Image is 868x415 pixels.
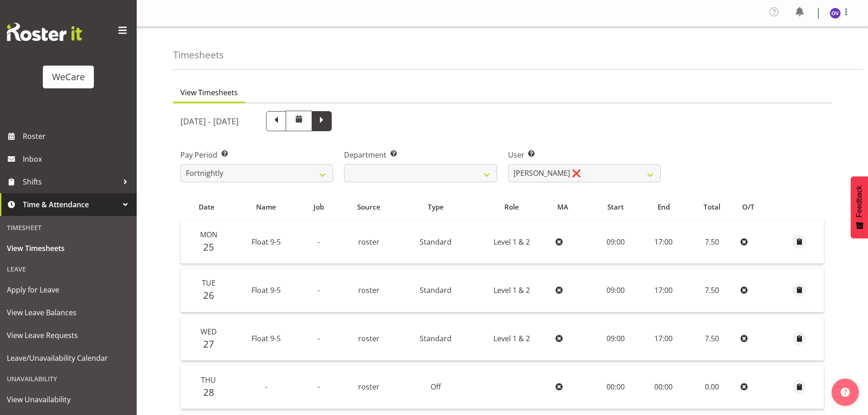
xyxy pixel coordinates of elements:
div: Leave [2,260,134,278]
button: Feedback - Show survey [851,176,868,238]
div: Name [238,202,294,212]
a: View Timesheets [2,237,134,260]
div: Type [405,202,466,212]
span: Inbox [23,152,132,166]
td: Standard [400,220,472,264]
span: roster [358,333,380,343]
a: Apply for Leave [2,278,134,301]
span: Mon [200,230,217,240]
img: help-xxl-2.png [841,388,850,397]
div: WeCare [52,70,85,84]
div: Total [692,202,732,212]
span: Float 9-5 [252,333,281,343]
label: User [508,149,661,160]
div: O/T [742,202,774,212]
td: 17:00 [640,268,687,312]
td: 09:00 [591,317,640,361]
td: 09:00 [591,268,640,312]
span: 28 [203,386,214,399]
div: Job [305,202,333,212]
span: - [265,382,267,392]
div: Unavailability [2,369,134,388]
span: Wed [200,327,217,337]
td: 09:00 [591,220,640,264]
div: Date [186,202,227,212]
td: 00:00 [640,365,687,409]
span: Tue [202,278,216,288]
span: - [318,285,320,295]
td: Standard [400,317,472,361]
a: View Leave Requests [2,324,134,347]
span: View Leave Requests [7,328,130,342]
span: Level 1 & 2 [493,333,530,343]
div: Source [343,202,395,212]
td: 7.50 [687,220,737,264]
div: MA [557,202,586,212]
a: Leave/Unavailability Calendar [2,347,134,369]
span: Time & Attendance [23,198,118,211]
a: View Leave Balances [2,301,134,324]
span: 27 [203,338,214,350]
div: Start [596,202,635,212]
td: 7.50 [687,317,737,361]
span: - [318,382,320,392]
div: Timesheet [2,218,134,237]
span: Float 9-5 [252,237,281,247]
span: - [318,333,320,343]
td: 0.00 [687,365,737,409]
span: Float 9-5 [252,285,281,295]
span: Leave/Unavailability Calendar [7,351,130,365]
span: - [318,237,320,247]
span: Thu [201,375,216,385]
span: Apply for Leave [7,283,130,297]
td: 17:00 [640,220,687,264]
h4: Timesheets [173,50,224,60]
span: 25 [203,241,214,253]
span: 26 [203,289,214,302]
span: Roster [23,129,132,143]
h5: [DATE] - [DATE] [180,116,239,126]
label: Pay Period [180,149,333,160]
td: Standard [400,268,472,312]
span: Shifts [23,175,118,189]
td: 00:00 [591,365,640,409]
span: View Timesheets [180,87,238,98]
img: Rosterit website logo [7,23,82,41]
div: Role [477,202,546,212]
span: roster [358,285,380,295]
td: Off [400,365,472,409]
span: Feedback [855,185,863,217]
td: 17:00 [640,317,687,361]
div: End [645,202,682,212]
span: Level 1 & 2 [493,285,530,295]
span: roster [358,237,380,247]
span: Level 1 & 2 [493,237,530,247]
a: View Unavailability [2,388,134,411]
span: View Timesheets [7,241,130,255]
label: Department [344,149,497,160]
span: roster [358,382,380,392]
td: 7.50 [687,268,737,312]
img: olive-vermazen11854.jpg [830,8,841,19]
span: View Leave Balances [7,306,130,319]
span: View Unavailability [7,393,130,406]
